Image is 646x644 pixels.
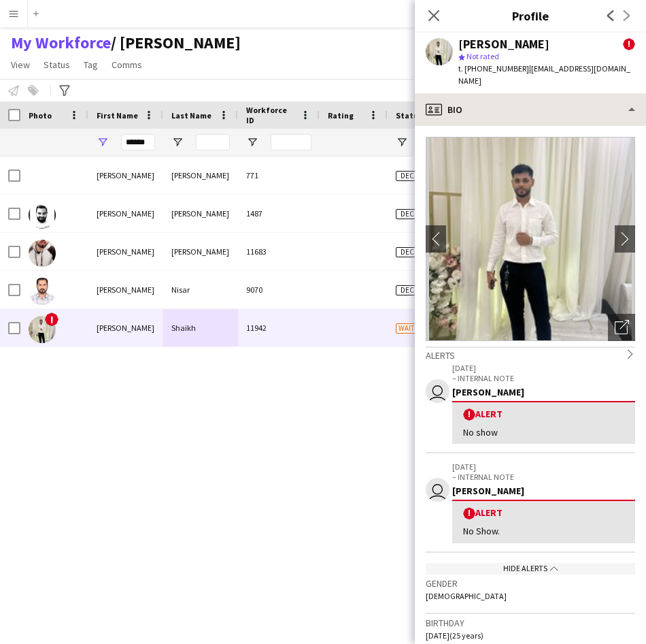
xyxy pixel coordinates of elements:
[426,563,635,575] div: Hide alerts
[88,271,163,308] div: [PERSON_NAME]
[623,38,635,50] span: !
[88,157,163,194] div: [PERSON_NAME]
[171,136,184,148] button: Open Filter Menu
[238,233,320,270] div: 11683
[452,462,635,472] p: [DATE]
[29,278,56,305] img: Sohail Nisar
[163,157,238,194] div: [PERSON_NAME]
[458,63,529,74] span: t. [PHONE_NUMBER]
[29,202,56,229] img: Sohail Coutinho
[458,63,630,86] span: | [EMAIL_ADDRESS][DOMAIN_NAME]
[111,33,241,53] span: Waad Ziyarah
[426,630,483,641] span: [DATE] (25 years)
[45,312,58,326] span: !
[163,195,238,232] div: [PERSON_NAME]
[112,59,142,71] span: Comms
[396,110,422,120] span: Status
[88,233,163,270] div: [PERSON_NAME]
[396,171,438,181] span: Declined
[452,363,635,373] p: [DATE]
[415,93,646,126] div: Bio
[426,347,635,361] div: Alerts
[426,591,507,601] span: [DEMOGRAPHIC_DATA]
[396,323,443,334] span: Waiting list
[246,105,295,125] span: Workforce ID
[38,56,75,74] a: Status
[246,136,258,148] button: Open Filter Menu
[11,33,111,53] a: My Workforce
[88,195,163,232] div: [PERSON_NAME]
[463,525,624,537] div: No Show.
[396,136,408,148] button: Open Filter Menu
[121,134,155,150] input: First Name Filter Input
[608,314,635,341] div: Open photos pop-in
[426,577,635,590] h3: Gender
[163,233,238,270] div: [PERSON_NAME]
[97,136,109,148] button: Open Filter Menu
[238,195,320,232] div: 1487
[29,240,56,267] img: Sohail Mirza
[84,59,98,71] span: Tag
[415,7,646,25] h3: Profile
[78,56,103,74] a: Tag
[463,507,475,519] span: !
[163,309,238,347] div: Shaikh
[238,157,320,194] div: 771
[238,309,320,347] div: 11942
[97,110,138,120] span: First Name
[396,247,438,257] span: Declined
[196,134,230,150] input: Last Name Filter Input
[458,38,549,50] div: [PERSON_NAME]
[5,56,35,74] a: View
[426,617,635,629] h3: Birthday
[56,82,73,99] app-action-btn: Advanced filters
[452,386,635,398] div: [PERSON_NAME]
[463,408,475,421] span: !
[466,51,499,61] span: Not rated
[452,485,635,497] div: [PERSON_NAME]
[463,408,624,421] div: Alert
[452,373,635,383] p: – INTERNAL NOTE
[171,110,211,120] span: Last Name
[271,134,311,150] input: Workforce ID Filter Input
[88,309,163,347] div: [PERSON_NAME]
[44,59,70,71] span: Status
[106,56,148,74] a: Comms
[11,59,30,71] span: View
[463,506,624,519] div: Alert
[163,271,238,308] div: Nisar
[29,316,56,343] img: Sohail Shaikh
[463,426,624,438] div: No show
[426,137,635,341] img: Crew avatar or photo
[328,110,354,120] span: Rating
[238,271,320,308] div: 9070
[396,209,438,219] span: Declined
[29,110,52,120] span: Photo
[452,472,635,482] p: – INTERNAL NOTE
[396,285,438,295] span: Declined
